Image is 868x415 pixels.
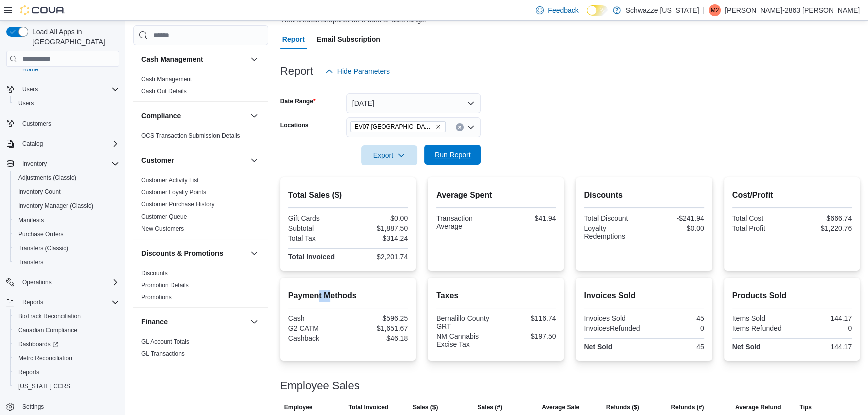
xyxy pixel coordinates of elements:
[584,214,642,222] div: Total Discount
[14,97,119,109] span: Users
[584,343,612,351] strong: Net Sold
[22,160,47,168] span: Inventory
[14,338,62,350] a: Dashboards
[584,189,704,201] h2: Discounts
[141,189,206,196] a: Customer Loyalty Points
[2,275,123,289] button: Operations
[456,123,464,131] button: Clear input
[646,324,704,332] div: 0
[141,248,246,258] button: Discounts & Promotions
[337,66,390,76] span: Hide Parameters
[435,150,471,160] span: Run Report
[350,234,408,242] div: $314.24
[436,214,494,230] div: Transaction Average
[10,213,123,227] button: Manifests
[18,296,47,308] button: Reports
[14,310,85,322] a: BioTrack Reconciliation
[133,336,268,364] div: Finance
[467,123,475,131] button: Open list of options
[14,200,97,212] a: Inventory Manager (Classic)
[14,172,119,184] span: Adjustments (Classic)
[703,4,705,16] p: |
[14,186,119,198] span: Inventory Count
[498,214,556,222] div: $41.94
[280,121,309,129] label: Locations
[141,338,189,345] a: GL Account Totals
[141,225,184,233] span: New Customers
[133,174,268,239] div: Customer
[321,61,394,81] button: Hide Parameters
[732,224,790,232] div: Total Profit
[18,99,34,107] span: Users
[2,116,123,131] button: Customers
[350,224,408,232] div: $1,887.50
[18,401,48,413] a: Settings
[18,138,47,150] button: Catalog
[18,83,119,95] span: Users
[141,248,223,258] h3: Discounts & Promotions
[361,145,417,165] button: Export
[346,93,481,113] button: [DATE]
[436,332,494,348] div: NM Cannabis Excise Tax
[288,314,346,322] div: Cash
[141,317,246,327] button: Finance
[141,76,192,83] a: Cash Management
[18,188,61,196] span: Inventory Count
[626,4,699,16] p: Schwazze [US_STATE]
[141,281,189,289] span: Promotion Details
[18,276,56,288] button: Operations
[350,214,408,222] div: $0.00
[14,324,81,336] a: Canadian Compliance
[10,171,123,185] button: Adjustments (Classic)
[18,202,93,210] span: Inventory Manager (Classic)
[735,403,781,411] span: Average Refund
[22,298,43,306] span: Reports
[478,403,502,411] span: Sales (#)
[28,27,119,47] span: Load All Apps in [GEOGRAPHIC_DATA]
[2,61,123,76] button: Home
[22,403,44,411] span: Settings
[141,270,168,277] a: Discounts
[288,253,335,261] strong: Total Invoiced
[350,121,446,132] span: EV07 Paradise Hills
[367,145,411,165] span: Export
[348,403,388,411] span: Total Invoiced
[14,256,47,268] a: Transfers
[141,132,240,139] a: OCS Transaction Submission Details
[133,130,268,146] div: Compliance
[18,230,64,238] span: Purchase Orders
[141,225,184,232] a: New Customers
[14,338,119,350] span: Dashboards
[141,111,246,121] button: Compliance
[10,365,123,379] button: Reports
[22,278,52,286] span: Operations
[2,399,123,414] button: Settings
[584,224,642,240] div: Loyalty Redemptions
[10,185,123,199] button: Inventory Count
[22,120,51,128] span: Customers
[732,214,790,222] div: Total Cost
[280,65,313,77] h3: Report
[10,199,123,213] button: Inventory Manager (Classic)
[542,403,579,411] span: Average Sale
[548,5,578,15] span: Feedback
[141,282,189,289] a: Promotion Details
[10,241,123,255] button: Transfers (Classic)
[14,324,119,336] span: Canadian Compliance
[10,337,123,351] a: Dashboards
[248,53,260,65] button: Cash Management
[288,214,346,222] div: Gift Cards
[732,314,790,322] div: Items Sold
[355,122,433,132] span: EV07 [GEOGRAPHIC_DATA]
[141,294,172,301] a: Promotions
[22,65,38,73] span: Home
[141,177,199,184] a: Customer Activity List
[646,224,704,232] div: $0.00
[22,85,38,93] span: Users
[141,201,215,208] a: Customer Purchase History
[587,5,608,16] input: Dark Mode
[14,352,119,364] span: Metrc Reconciliation
[14,97,38,109] a: Users
[14,214,48,226] a: Manifests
